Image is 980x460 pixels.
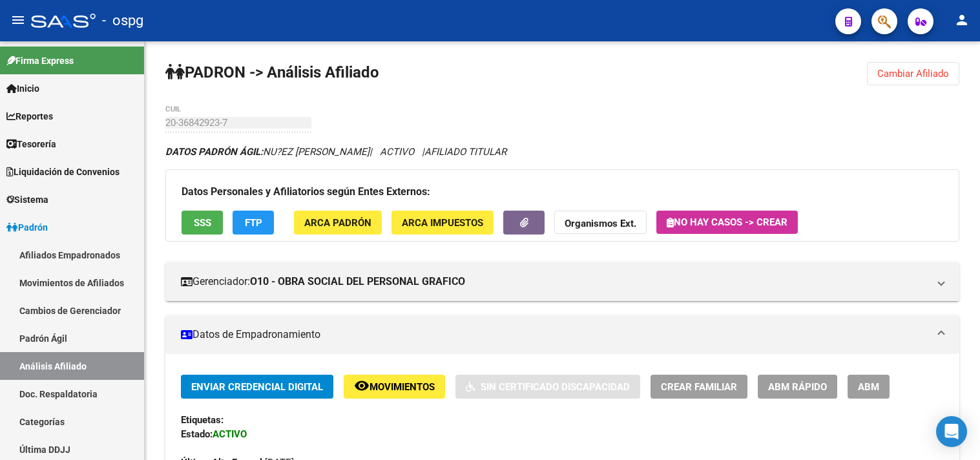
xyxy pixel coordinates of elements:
button: Sin Certificado Discapacidad [455,375,640,399]
span: No hay casos -> Crear [667,216,787,228]
button: Crear Familiar [651,375,747,399]
span: Inicio [6,81,39,96]
mat-panel-title: Gerenciador: [181,275,928,289]
mat-icon: remove_red_eye [354,378,370,393]
strong: ACTIVO [213,428,247,440]
span: ARCA Impuestos [402,217,483,229]
span: Enviar Credencial Digital [191,381,323,393]
button: No hay casos -> Crear [656,211,798,234]
span: FTP [245,217,262,229]
button: ABM Rápido [758,375,837,399]
span: Sin Certificado Discapacidad [481,381,630,393]
mat-expansion-panel-header: Datos de Empadronamiento [165,315,959,354]
mat-icon: person [954,12,970,28]
span: NU?EZ [PERSON_NAME] [165,146,370,158]
strong: DATOS PADRÓN ÁGIL: [165,146,263,158]
button: FTP [233,211,274,235]
strong: Etiquetas: [181,414,224,426]
button: ABM [848,375,890,399]
span: SSS [194,217,211,229]
strong: Estado: [181,428,213,440]
span: - ospg [102,6,143,35]
button: ARCA Padrón [294,211,382,235]
mat-expansion-panel-header: Gerenciador:O10 - OBRA SOCIAL DEL PERSONAL GRAFICO [165,262,959,301]
span: ARCA Padrón [304,217,371,229]
span: Reportes [6,109,53,123]
span: Crear Familiar [661,381,737,393]
button: Enviar Credencial Digital [181,375,333,399]
span: Padrón [6,220,48,235]
span: AFILIADO TITULAR [424,146,506,158]
button: SSS [182,211,223,235]
button: Movimientos [344,375,445,399]
span: Firma Express [6,54,74,68]
span: Sistema [6,193,48,207]
span: Movimientos [370,381,435,393]
span: ABM [858,381,879,393]
span: Cambiar Afiliado [877,68,949,79]
span: Tesorería [6,137,56,151]
mat-panel-title: Datos de Empadronamiento [181,328,928,342]
button: Organismos Ext. [554,211,647,235]
strong: O10 - OBRA SOCIAL DEL PERSONAL GRAFICO [250,275,465,289]
strong: PADRON -> Análisis Afiliado [165,63,379,81]
h3: Datos Personales y Afiliatorios según Entes Externos: [182,183,943,201]
button: ARCA Impuestos [391,211,494,235]
div: Open Intercom Messenger [936,416,967,447]
mat-icon: menu [10,12,26,28]
span: ABM Rápido [768,381,827,393]
button: Cambiar Afiliado [867,62,959,85]
span: Liquidación de Convenios [6,165,120,179]
strong: Organismos Ext. [565,218,636,229]
i: | ACTIVO | [165,146,506,158]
